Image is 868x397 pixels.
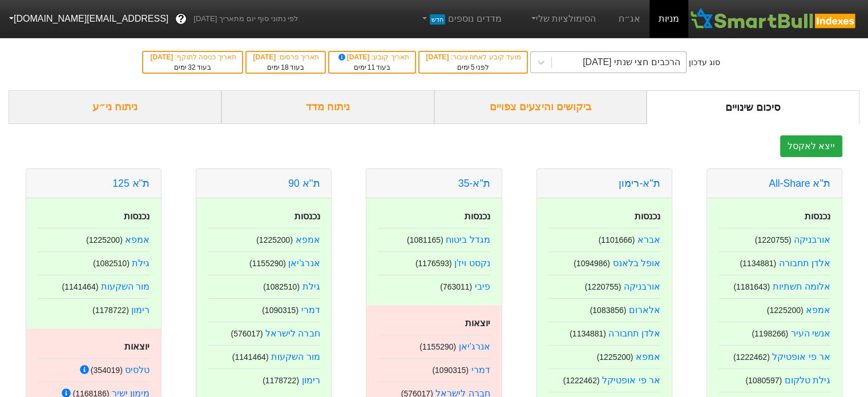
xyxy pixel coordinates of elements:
[265,328,320,338] a: חברה לישראל
[302,282,320,291] a: גילת
[599,235,635,244] small: ( 1101666 )
[637,235,660,244] a: אברא
[745,376,782,385] small: ( 1080597 )
[415,259,452,268] small: ( 1176593 )
[101,282,150,291] a: מור השקעות
[612,258,660,268] a: אופל בלאנס
[124,211,150,221] strong: נכנסות
[524,7,601,30] a: הסימולציות שלי
[193,13,298,25] span: לפי נתוני סוף יום מתאריך [DATE]
[253,53,278,61] span: [DATE]
[125,235,150,244] a: אמפא
[602,375,660,385] a: אר פי אופטיקל
[288,178,320,189] a: ת''א 90
[471,63,475,71] span: 5
[583,55,680,69] div: הרכבים חצי שנתי [DATE]
[301,305,320,315] a: דמרי
[635,211,660,221] strong: נכנסות
[454,258,490,268] a: נקסט ויז'ן
[475,282,490,291] a: פיבי
[252,52,320,62] div: תאריך פרסום :
[262,306,298,315] small: ( 1090315 )
[281,63,288,71] span: 18
[779,258,830,268] a: אלדן תחבורה
[288,258,320,268] a: אנרג'יאן
[425,52,521,62] div: מועד קובע לאחוז ציבור :
[608,328,660,338] a: אלדן תחבורה
[112,178,150,189] a: ת''א 125
[263,376,299,385] small: ( 1178722 )
[256,235,293,244] small: ( 1225200 )
[295,235,320,244] a: אמפא
[806,305,830,315] a: אמפא
[773,282,830,291] a: אלומה תשתיות
[9,90,221,124] div: ניתוח ני״ע
[440,282,472,291] small: ( 763011 )
[733,282,770,291] small: ( 1181643 )
[336,53,372,61] span: [DATE]
[124,342,150,351] strong: יוצאות
[132,258,150,268] a: גילת
[574,259,610,268] small: ( 1094986 )
[432,366,469,375] small: ( 1090315 )
[465,211,490,221] strong: נכנסות
[415,7,506,30] a: מדדים נוספיםחדש
[434,90,647,124] div: ביקושים והיצעים צפויים
[570,329,606,338] small: ( 1134881 )
[597,352,633,362] small: ( 1225200 )
[733,352,770,362] small: ( 1222462 )
[91,366,123,375] small: ( 354019 )
[590,306,627,315] small: ( 1083856 )
[249,259,286,268] small: ( 1155290 )
[62,282,98,291] small: ( 1141464 )
[301,375,320,385] a: רימון
[619,178,660,189] a: ת''א-רימון
[150,53,175,61] span: [DATE]
[86,235,123,244] small: ( 1225200 )
[294,211,320,221] strong: נכנסות
[221,90,434,124] div: ניתוח מדד
[335,52,409,62] div: תאריך קובע :
[755,235,792,244] small: ( 1220755 )
[446,235,490,244] a: מגדל ביטוח
[647,90,859,124] div: סיכום שינויים
[426,53,451,61] span: [DATE]
[563,376,600,385] small: ( 1222462 )
[263,282,300,291] small: ( 1082510 )
[740,259,776,268] small: ( 1134881 )
[624,282,660,291] a: אורבניקה
[772,352,830,362] a: אר פי אופטיקל
[785,375,830,385] a: גילת טלקום
[752,329,788,338] small: ( 1198266 )
[231,329,263,338] small: ( 576017 )
[149,52,236,62] div: תאריך כניסה לתוקף :
[636,352,660,362] a: אמפא
[459,342,490,351] a: אנרג'יאן
[335,62,409,73] div: בעוד ימים
[629,305,660,315] a: אלארום
[131,305,150,315] a: רימון
[791,328,830,338] a: אנשי העיר
[125,365,150,375] a: טלסיס
[769,178,830,189] a: ת''א All-Share
[149,62,236,73] div: בעוד ימים
[780,135,842,157] button: ייצא לאקסל
[92,306,129,315] small: ( 1178722 )
[419,342,456,351] small: ( 1155290 )
[232,352,269,362] small: ( 1141464 )
[252,62,320,73] div: בעוד ימים
[805,211,830,221] strong: נכנסות
[271,352,320,362] a: מור השקעות
[188,63,195,71] span: 32
[465,318,490,328] strong: יוצאות
[178,11,184,27] span: ?
[430,14,445,25] span: חדש
[689,57,720,69] div: סוג עדכון
[471,365,490,375] a: דמרי
[368,63,375,71] span: 11
[425,62,521,73] div: לפני ימים
[407,235,443,244] small: ( 1081165 )
[767,306,804,315] small: ( 1225200 )
[585,282,621,291] small: ( 1220755 )
[794,235,830,244] a: אורבניקה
